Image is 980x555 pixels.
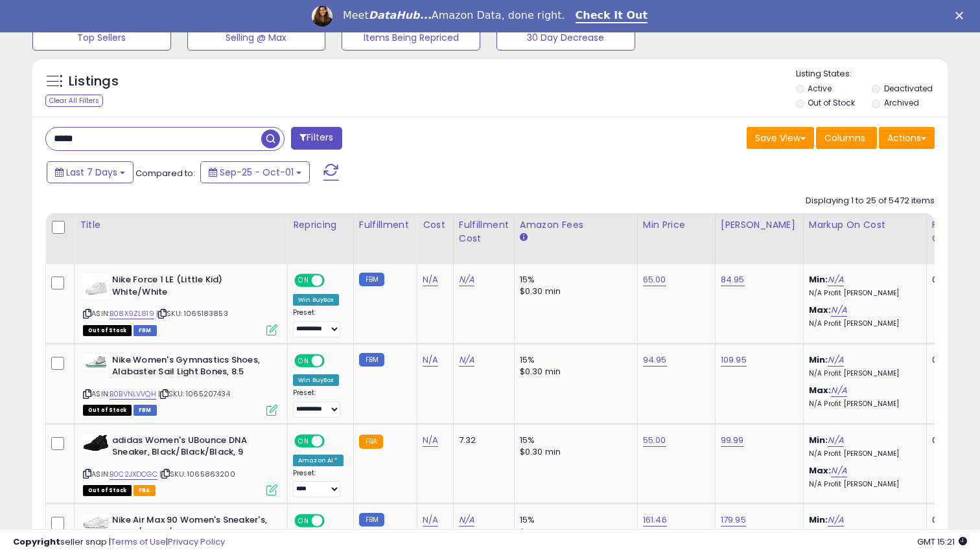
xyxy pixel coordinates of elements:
[809,434,828,446] b: Min:
[809,480,916,489] p: N/A Profit [PERSON_NAME]
[112,354,270,381] b: Nike Women's Gymnastics Shoes, Alabaster Sail Light Bones, 8.5
[576,9,648,23] a: Check It Out
[747,127,814,149] button: Save View
[884,97,919,108] label: Archived
[806,195,935,207] div: Displaying 1 to 25 of 5472 items
[459,514,474,527] a: N/A
[809,400,916,409] p: N/A Profit [PERSON_NAME]
[643,273,666,286] a: 65.00
[721,354,747,367] a: 109.95
[459,354,474,367] a: N/A
[69,73,119,91] h5: Listings
[45,95,103,107] div: Clear All Filters
[824,131,865,144] span: Columns
[83,435,109,451] img: 319PtG1rOJL._SL40_.jpg
[520,232,528,244] small: Amazon Fees.
[808,97,855,108] label: Out of Stock
[343,9,565,22] div: Meet Amazon Data, done right.
[520,354,627,366] div: 15%
[520,435,627,446] div: 15%
[359,218,412,232] div: Fulfillment
[83,274,277,334] div: ASIN:
[809,449,916,459] p: N/A Profit [PERSON_NAME]
[293,389,344,418] div: Preset:
[83,435,277,495] div: ASIN:
[459,435,504,446] div: 7.32
[423,434,438,447] a: N/A
[296,275,312,286] span: ON
[423,273,438,286] a: N/A
[879,127,935,149] button: Actions
[359,513,384,527] small: FBM
[220,166,294,179] span: Sep-25 - Oct-01
[828,354,843,367] a: N/A
[459,273,474,286] a: N/A
[809,514,828,526] b: Min:
[721,273,745,286] a: 84.95
[932,354,972,366] div: 0
[200,161,310,183] button: Sep-25 - Oct-01
[293,469,344,498] div: Preset:
[831,384,846,397] a: N/A
[496,25,635,51] button: 30 Day Decrease
[296,355,312,366] span: ON
[110,308,154,319] a: B08X9ZL819
[291,127,342,150] button: Filters
[831,304,846,317] a: N/A
[955,12,968,19] div: Close
[158,389,230,399] span: | SKU: 1065207434
[296,435,312,446] span: ON
[323,275,344,286] span: OFF
[112,514,270,541] b: Nike Air Max 90 Women's Sneaker's, White/White/White, Size 9
[721,514,746,527] a: 179.95
[932,218,977,245] div: Fulfillable Quantity
[808,83,832,94] label: Active
[323,355,344,366] span: OFF
[110,389,156,400] a: B0BVNLVVQH
[816,127,877,149] button: Columns
[803,213,926,264] th: The percentage added to the cost of goods (COGS) that forms the calculator for Min & Max prices.
[83,485,132,496] span: All listings that are currently out of stock and unavailable for purchase on Amazon
[932,435,972,446] div: 0
[134,485,156,496] span: FBA
[809,273,828,286] b: Min:
[168,536,225,548] a: Privacy Policy
[359,435,383,449] small: FBA
[13,536,60,548] strong: Copyright
[359,273,384,286] small: FBM
[293,218,348,232] div: Repricing
[831,464,846,477] a: N/A
[156,308,228,319] span: | SKU: 1065183853
[13,536,225,549] div: seller snap | |
[111,536,166,548] a: Terms of Use
[135,167,195,179] span: Compared to:
[66,166,117,179] span: Last 7 Days
[83,405,132,416] span: All listings that are currently out of stock and unavailable for purchase on Amazon
[323,435,344,446] span: OFF
[809,304,832,316] b: Max:
[423,354,438,367] a: N/A
[32,25,171,51] button: Top Sellers
[809,218,921,232] div: Markup on Cost
[520,514,627,526] div: 15%
[80,218,282,232] div: Title
[293,374,339,386] div: Win BuyBox
[796,68,948,80] p: Listing States:
[721,434,744,447] a: 99.99
[809,369,916,378] p: N/A Profit [PERSON_NAME]
[932,514,972,526] div: 0
[110,469,157,480] a: B0C2JXDCGC
[643,434,666,447] a: 55.00
[293,294,339,306] div: Win BuyBox
[828,273,843,286] a: N/A
[809,289,916,298] p: N/A Profit [PERSON_NAME]
[134,325,157,336] span: FBM
[83,354,277,414] div: ASIN:
[83,325,132,336] span: All listings that are currently out of stock and unavailable for purchase on Amazon
[932,274,972,286] div: 0
[423,218,448,232] div: Cost
[809,464,832,477] b: Max:
[159,469,235,479] span: | SKU: 1065863200
[293,455,344,466] div: Amazon AI *
[423,514,438,527] a: N/A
